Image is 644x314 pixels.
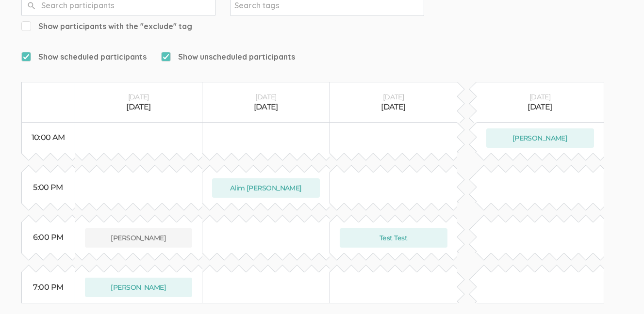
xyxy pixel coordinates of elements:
button: [PERSON_NAME] [486,128,594,148]
button: [PERSON_NAME] [85,278,193,297]
div: [DATE] [85,102,193,113]
button: Test Test [340,228,447,248]
div: [DATE] [486,92,594,102]
div: 10:00 AM [32,132,65,143]
div: [DATE] [486,102,594,113]
div: 7:00 PM [32,282,65,293]
div: 5:00 PM [32,182,65,193]
div: 6:00 PM [32,232,65,243]
span: Show scheduled participants [21,51,147,63]
div: [DATE] [212,92,320,102]
div: [DATE] [85,92,193,102]
iframe: Chat Widget [595,267,644,314]
span: Show participants with the "exclude" tag [21,21,192,32]
div: [DATE] [212,102,320,113]
button: Alim [PERSON_NAME] [212,178,320,198]
span: Show unscheduled participants [161,51,295,63]
div: [DATE] [340,92,447,102]
div: [DATE] [340,102,447,113]
button: [PERSON_NAME] [85,228,193,248]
